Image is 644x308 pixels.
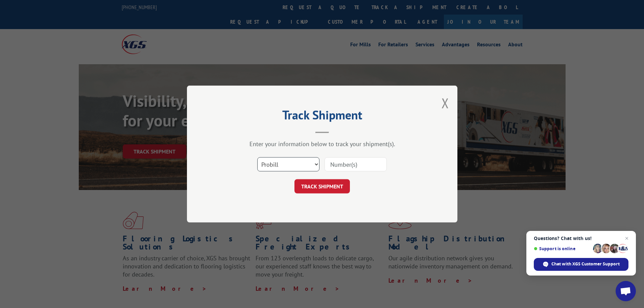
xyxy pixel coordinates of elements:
[551,261,620,267] span: Chat with XGS Customer Support
[442,94,449,112] button: Close modal
[221,110,424,123] h2: Track Shipment
[221,140,424,148] div: Enter your information below to track your shipment(s).
[325,157,387,171] input: Number(s)
[534,236,628,241] span: Questions? Chat with us!
[616,281,636,301] div: Open chat
[623,234,631,242] span: Close chat
[294,179,350,193] button: TRACK SHIPMENT
[534,258,628,271] div: Chat with XGS Customer Support
[534,246,591,251] span: Support is online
